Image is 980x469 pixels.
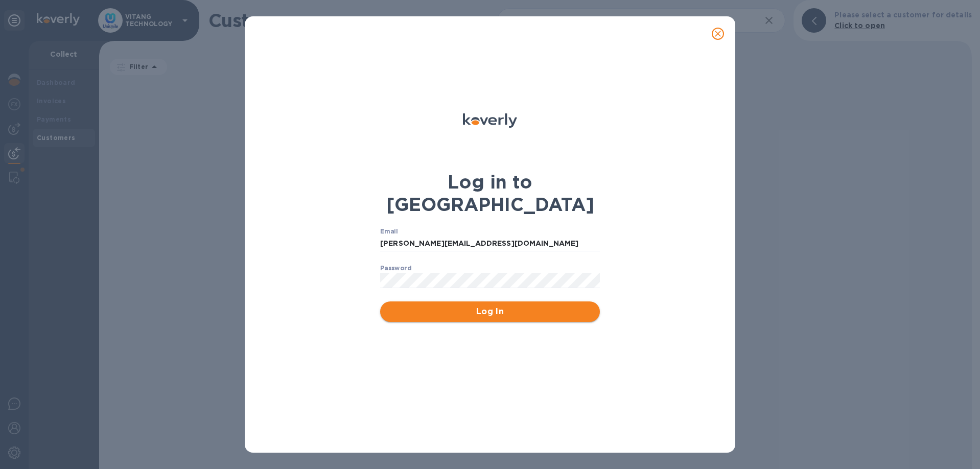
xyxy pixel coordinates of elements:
[463,113,517,128] img: Koverly
[380,236,600,251] input: Email
[706,21,730,46] button: close
[380,266,411,272] label: Password
[386,171,594,216] b: Log in to [GEOGRAPHIC_DATA]
[380,301,600,322] button: Log In
[388,306,592,318] span: Log In
[380,229,398,235] label: Email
